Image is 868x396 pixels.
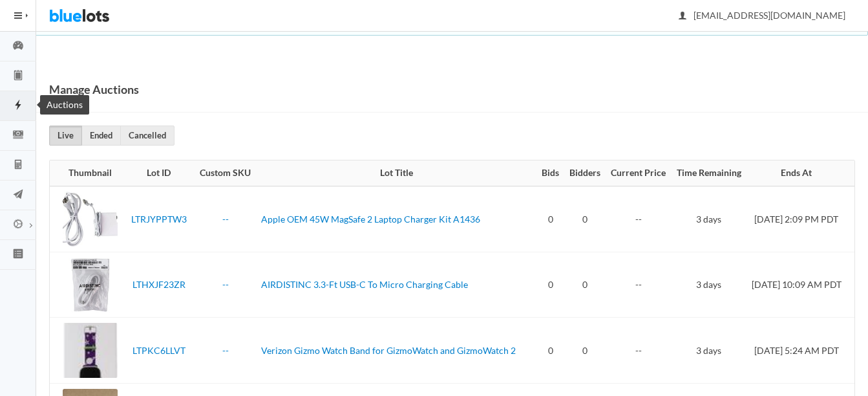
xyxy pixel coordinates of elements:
[222,214,229,225] a: --
[606,252,671,318] td: --
[256,160,536,186] th: Lot Title
[261,279,468,290] a: AIRDISTINC 3.3-Ft USB-C To Micro Charging Cable
[606,160,671,186] th: Current Price
[564,318,606,384] td: 0
[49,80,139,99] h1: Manage Auctions
[679,10,845,21] span: [EMAIL_ADDRESS][DOMAIN_NAME]
[132,279,185,290] a: LTHXJF23ZR
[564,252,606,318] td: 0
[536,252,564,318] td: 0
[120,126,175,146] a: Cancelled
[671,252,746,318] td: 3 days
[746,186,854,252] td: [DATE] 2:09 PM PDT
[222,345,229,356] a: --
[746,160,854,186] th: Ends At
[132,345,185,356] a: LTPKC6LLVT
[746,318,854,384] td: [DATE] 5:24 AM PDT
[676,10,689,23] ion-icon: person
[222,279,229,290] a: --
[536,318,564,384] td: 0
[564,160,606,186] th: Bidders
[536,186,564,252] td: 0
[746,252,854,318] td: [DATE] 10:09 AM PDT
[671,160,746,186] th: Time Remaining
[536,160,564,186] th: Bids
[81,126,121,146] a: Ended
[131,214,187,225] a: LTRJYPPTW3
[123,160,195,186] th: Lot ID
[671,186,746,252] td: 3 days
[49,126,82,146] a: Live
[564,186,606,252] td: 0
[671,318,746,384] td: 3 days
[261,214,480,225] a: Apple OEM 45W MagSafe 2 Laptop Charger Kit A1436
[606,186,671,252] td: --
[50,160,123,186] th: Thumbnail
[606,318,671,384] td: --
[261,345,516,356] a: Verizon Gizmo Watch Band for GizmoWatch and GizmoWatch 2
[40,95,89,115] div: Auctions
[195,160,256,186] th: Custom SKU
